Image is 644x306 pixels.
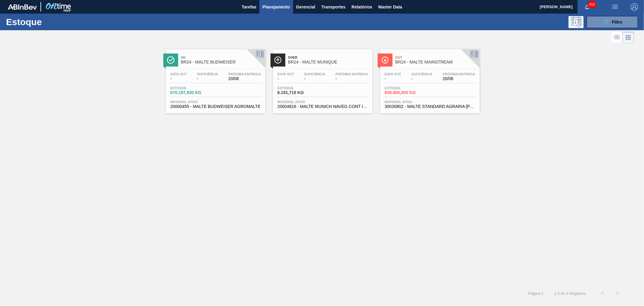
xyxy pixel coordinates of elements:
[274,56,282,64] img: Ícone
[569,16,584,28] div: Pogramando: nenhum usuário selecionado
[351,3,372,11] span: Relatórios
[610,286,625,301] button: >
[335,72,368,76] span: Próxima Entrega
[6,18,98,25] h1: Estoque
[443,76,475,81] span: 20/08
[170,72,187,76] span: Data out
[631,3,638,11] img: Logout
[8,4,37,10] img: TNhmsLtSVTkK8tSr43FrP2fwEKptu5GPRR3wAAAABJRU5ErkJggg==
[385,86,427,90] span: Estoque
[378,3,402,11] span: Master Data
[395,60,477,64] span: BR24 - MALTE MAINSTREAM
[197,72,218,76] span: Suficiência
[411,72,432,76] span: Suficiência
[170,100,261,104] span: Material ativo
[268,45,376,113] a: ÍconeOverBR24 - MALTE MUNIQUEData out-Suficiência-Próxima Entrega-Estoque6.151,715 KGMaterial ati...
[288,56,370,59] span: Over
[277,76,294,81] span: -
[335,76,368,81] span: -
[170,90,213,95] span: 670.197,930 KG
[170,76,187,81] span: -
[385,100,475,104] span: Material ativo
[385,104,475,109] span: 30030802 - MALTE STANDARD AGRARIA CAMPOS GERAIS
[611,32,623,43] div: Visão em Lista
[376,45,483,113] a: ÍconeOutBR24 - MALTE MAINSTREAMData out-Suficiência-Próxima Entrega20/08Estoque839.660,000 KGMate...
[197,76,218,81] span: -
[587,16,638,28] button: Filtro
[277,90,320,95] span: 6.151,715 KG
[385,90,427,95] span: 839.660,000 KG
[288,60,370,64] span: BR24 - MALTE MUNIQUE
[167,56,175,64] img: Ícone
[381,56,389,64] img: Ícone
[228,72,261,76] span: Próxima Entrega
[411,76,432,81] span: -
[321,3,345,11] span: Transportes
[443,72,475,76] span: Próxima Entrega
[395,56,477,59] span: Out
[161,45,268,113] a: ÍconeOkBR24 - MALTE BUDWEISERData out-Suficiência-Próxima Entrega20/08Estoque670.197,930 KGMateri...
[170,86,213,90] span: Estoque
[181,60,262,64] span: BR24 - MALTE BUDWEISER
[578,3,597,11] button: Notificações
[612,20,623,24] span: Filtro
[277,86,320,90] span: Estoque
[611,3,619,11] img: userActions
[595,286,610,301] button: <
[623,32,634,43] div: Visão em Cards
[385,76,401,81] span: -
[181,56,262,59] span: Ok
[385,72,401,76] span: Data out
[304,72,325,76] span: Suficiência
[277,104,368,109] span: 20004816 - MALTE MUNICH NAVEG CONT IMPORT SUP 40%
[277,100,368,104] span: Material ativo
[528,291,544,296] span: Página : 1
[170,104,261,109] span: 20000455 - MALTE BUDWEISER AGROMALTE
[553,291,586,296] span: 1 - 3 de 3 Registros
[228,76,261,81] span: 20/08
[296,3,316,11] span: Gerencial
[242,3,257,11] span: Tarefas
[588,1,596,8] span: 450
[262,3,290,11] span: Planejamento
[304,76,325,81] span: -
[277,72,294,76] span: Data out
